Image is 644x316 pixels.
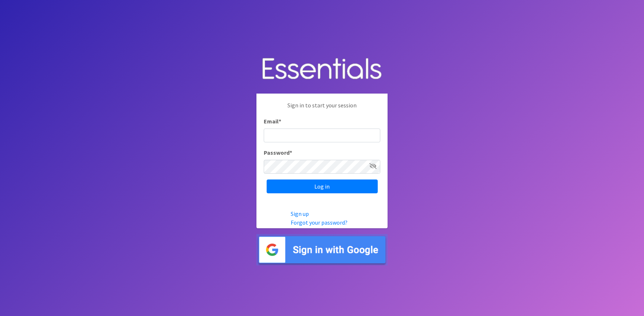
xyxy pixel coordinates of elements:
img: Human Essentials [256,51,388,88]
abbr: required [290,149,292,156]
img: Sign in with Google [256,234,388,266]
a: Sign up [291,210,309,217]
label: Email [264,117,281,126]
p: Sign in to start your session [264,101,380,117]
label: Password [264,148,292,157]
input: Log in [267,179,378,193]
abbr: required [279,118,281,125]
a: Forgot your password? [291,219,347,226]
